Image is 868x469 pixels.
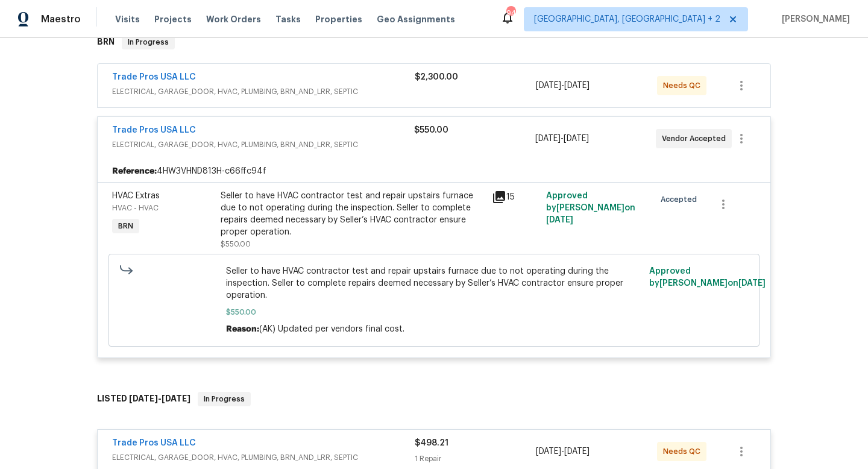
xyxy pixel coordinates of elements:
span: ELECTRICAL, GARAGE_DOOR, HVAC, PLUMBING, BRN_AND_LRR, SEPTIC [112,86,415,98]
span: $550.00 [221,241,251,248]
a: Trade Pros USA LLC [112,439,196,447]
a: Trade Pros USA LLC [112,126,196,134]
span: Approved by [PERSON_NAME] on [649,267,766,288]
span: [GEOGRAPHIC_DATA], [GEOGRAPHIC_DATA] + 2 [534,13,720,25]
span: HVAC Extras [112,192,160,200]
span: Seller to have HVAC contractor test and repair upstairs furnace due to not operating during the i... [226,265,643,301]
div: Seller to have HVAC contractor test and repair upstairs furnace due to not operating during the i... [221,190,485,238]
span: $2,300.00 [415,73,458,81]
div: 15 [492,190,539,204]
div: 94 [506,7,515,19]
span: [DATE] [536,81,561,90]
span: Work Orders [206,13,261,25]
span: In Progress [123,36,174,48]
div: 1 Repair [415,453,536,465]
span: Visits [115,13,140,25]
span: $550.00 [226,306,643,318]
span: [DATE] [162,394,190,403]
span: [DATE] [564,81,590,90]
span: (AK) Updated per vendors final cost. [259,325,404,333]
span: ELECTRICAL, GARAGE_DOOR, HVAC, PLUMBING, BRN_AND_LRR, SEPTIC [112,452,415,464]
b: Reference: [112,165,157,177]
span: [DATE] [564,447,590,456]
span: - [535,133,589,145]
span: [DATE] [546,216,573,224]
span: Approved by [PERSON_NAME] on [546,192,635,224]
span: [DATE] [536,447,561,456]
span: Accepted [661,194,702,206]
span: ELECTRICAL, GARAGE_DOOR, HVAC, PLUMBING, BRN_AND_LRR, SEPTIC [112,139,414,151]
span: - [536,80,590,92]
span: In Progress [199,393,250,405]
span: Tasks [275,15,301,24]
div: 4HW3VHND813H-c66ffc94f [98,160,770,182]
span: $550.00 [414,126,448,134]
span: Vendor Accepted [662,133,731,145]
span: [DATE] [535,134,561,143]
span: Reason: [226,325,259,333]
span: [PERSON_NAME] [777,13,850,25]
div: LISTED [DATE]-[DATE]In Progress [93,380,775,418]
span: [DATE] [738,279,766,288]
span: $498.21 [415,439,448,447]
h6: BRN [97,35,115,49]
span: Geo Assignments [377,13,455,25]
h6: LISTED [97,392,190,406]
span: [DATE] [129,394,158,403]
span: BRN [113,220,138,232]
a: Trade Pros USA LLC [112,73,196,81]
span: Needs QC [663,80,705,92]
span: Properties [315,13,362,25]
div: BRN In Progress [93,23,775,61]
span: HVAC - HVAC [112,204,159,212]
span: Needs QC [663,445,705,458]
span: - [536,445,590,458]
span: - [129,394,190,403]
span: [DATE] [564,134,589,143]
span: Maestro [41,13,81,25]
span: Projects [154,13,192,25]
